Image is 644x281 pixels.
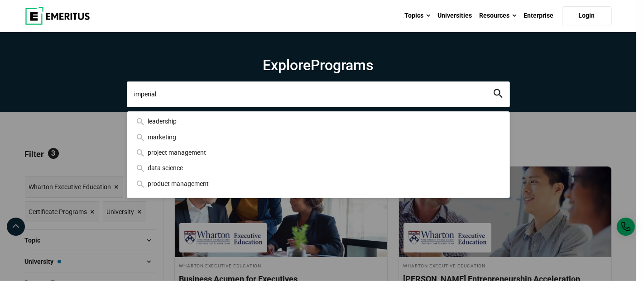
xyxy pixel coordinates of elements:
[562,6,612,25] a: Login
[127,81,510,107] input: search-page
[494,91,503,100] a: search
[135,163,502,173] div: data science
[135,148,502,157] div: project management
[135,116,502,126] div: leadership
[135,132,502,142] div: marketing
[494,89,503,100] button: search
[127,56,510,74] h1: Explore
[311,57,374,74] span: Programs
[135,179,502,189] div: product management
